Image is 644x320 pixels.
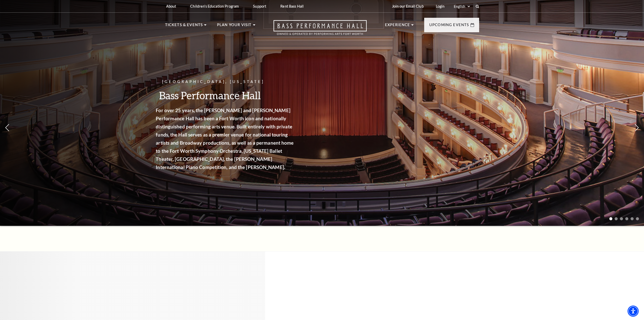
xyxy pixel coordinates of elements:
[190,4,239,8] p: Children's Education Program
[163,79,302,85] p: [GEOGRAPHIC_DATA], [US_STATE]
[166,4,176,8] p: About
[453,4,471,9] select: Select:
[165,22,203,31] p: Tickets & Events
[217,22,252,31] p: Plan Your Visit
[280,4,304,8] p: Rent Bass Hall
[385,22,410,31] p: Experience
[163,107,301,170] strong: For over 25 years, the [PERSON_NAME] and [PERSON_NAME] Performance Hall has been a Fort Worth ico...
[163,89,302,102] h3: Bass Performance Hall
[429,22,469,31] p: Upcoming Events
[253,4,266,8] p: Support
[628,306,639,317] div: Accessibility Menu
